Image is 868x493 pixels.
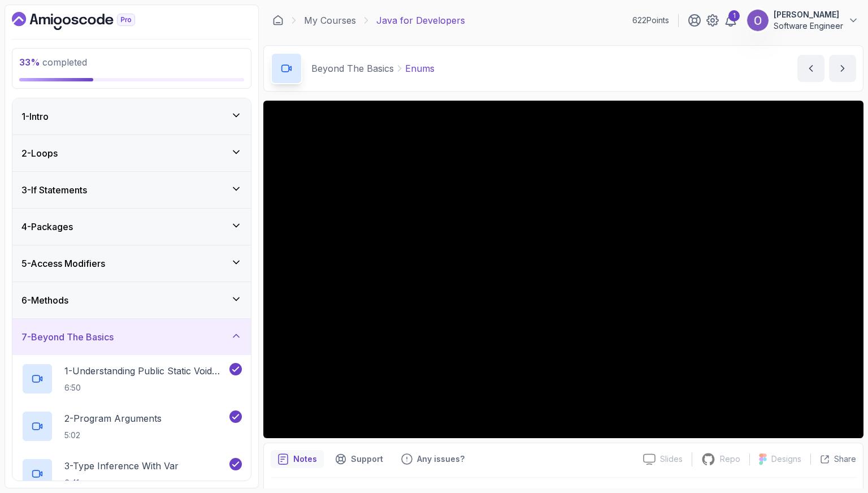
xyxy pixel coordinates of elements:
[660,453,683,465] p: Slides
[810,453,856,465] button: Share
[405,62,435,75] p: Enums
[829,55,856,82] button: next content
[417,453,465,465] p: Any issues?
[774,9,843,20] p: [PERSON_NAME]
[394,450,471,468] button: Feedback button
[21,410,242,442] button: 2-Program Arguments5:02
[272,15,284,26] a: Dashboard
[12,12,161,30] a: Dashboard
[12,98,251,135] button: 1-Intro
[12,209,251,245] button: 4-Packages
[19,57,87,68] span: completed
[771,453,801,465] p: Designs
[19,57,40,68] span: 33 %
[311,62,394,75] p: Beyond The Basics
[64,382,227,393] p: 6:50
[64,412,162,425] p: 2 - Program Arguments
[64,459,179,473] p: 3 - Type Inference With Var
[12,135,251,171] button: 2-Loops
[21,293,68,307] h3: 6 - Methods
[21,458,242,490] button: 3-Type Inference With Var6:41
[12,319,251,355] button: 7-Beyond The Basics
[724,14,737,27] a: 1
[304,14,356,27] a: My Courses
[747,9,859,32] button: user profile image[PERSON_NAME]Software Engineer
[351,453,383,465] p: Support
[747,10,769,31] img: user profile image
[21,330,114,344] h3: 7 - Beyond The Basics
[797,55,824,82] button: previous content
[376,14,465,27] p: Java for Developers
[728,10,740,21] div: 1
[834,453,856,465] p: Share
[64,364,227,378] p: 1 - Understanding Public Static Void Main
[632,15,669,26] p: 622 Points
[774,20,843,32] p: Software Engineer
[12,282,251,318] button: 6-Methods
[271,450,324,468] button: notes button
[293,453,317,465] p: Notes
[64,477,179,488] p: 6:41
[21,220,73,233] h3: 4 - Packages
[64,430,162,441] p: 5:02
[21,257,105,270] h3: 5 - Access Modifiers
[12,245,251,282] button: 5-Access Modifiers
[720,453,740,465] p: Repo
[12,172,251,208] button: 3-If Statements
[21,183,87,197] h3: 3 - If Statements
[21,110,49,123] h3: 1 - Intro
[328,450,390,468] button: Support button
[21,363,242,395] button: 1-Understanding Public Static Void Main6:50
[21,146,58,160] h3: 2 - Loops
[263,101,863,438] iframe: To enrich screen reader interactions, please activate Accessibility in Grammarly extension settings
